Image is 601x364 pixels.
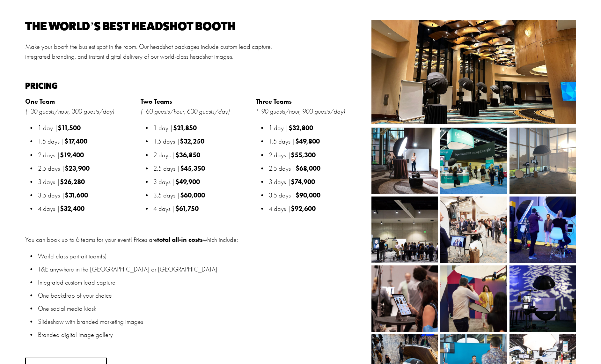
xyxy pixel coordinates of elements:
strong: Two Teams [141,97,172,105]
p: You can book up to 6 teams for your event! Prices are which include: [25,235,368,245]
img: 22-11-16_TDP_BTS_021.jpg [424,197,523,263]
img: 23-08-21_TDP_BTS_017.jpg [359,265,451,332]
img: BIO_Backpack.jpg [371,197,465,263]
em: (~30 guests/hour, 300 guests/day) [25,108,114,115]
img: image0.jpeg [487,128,575,194]
em: (~60 guests/hour, 600 guests/day) [141,108,230,115]
p: 1 day | [38,123,137,133]
p: 4 days | [38,204,137,214]
p: 1.5 days | [153,137,253,147]
strong: $55,300 [291,151,316,159]
p: 3 days | [269,177,368,187]
p: One backdrop of your choice [38,291,368,301]
strong: $23,900 [65,164,90,172]
p: World-class portrait team(s) [38,252,368,262]
strong: $17,400 [64,137,87,145]
img: Nashville HDC-3.jpg [371,128,438,194]
p: 4 days | [269,204,368,214]
strong: $60,000 [180,191,205,199]
strong: $49,800 [295,137,320,145]
img: 22-06-23_TwoDudesBTS_295.jpg [416,265,517,332]
p: 2 days | [153,150,253,160]
strong: $68,000 [296,164,320,172]
strong: $32,400 [60,204,84,212]
p: 3 days | [153,177,253,187]
p: 1.5 days | [38,137,137,147]
img: 23-05-18_TDP_BTS_0017.jpg [480,197,579,263]
strong: $19,400 [60,151,84,159]
p: 3.5 days | [269,190,368,201]
p: One social media kiosk [38,304,368,314]
img: 271495247_508108323859408_6411661946869337369_n.jpg [509,248,576,332]
p: 2.5 days | [269,164,368,174]
strong: $90,000 [296,191,320,199]
strong: $61,750 [175,204,199,212]
p: 3.5 days | [153,190,253,201]
p: 3.5 days | [38,190,137,201]
p: 2 days | [38,150,137,160]
p: Slideshow with branded marketing images [38,317,368,327]
strong: $49,900 [175,178,200,186]
strong: $92,600 [291,204,316,212]
strong: total [157,235,170,243]
p: Branded digital image gallery [38,330,368,340]
strong: $74,900 [291,178,315,186]
strong: One Team [25,97,55,105]
em: (~90 guests/hour, 900 guests/day) [256,108,345,115]
h4: Pricing [25,81,68,90]
p: 4 days | [153,204,253,214]
p: 3 days | [38,177,137,187]
strong: $31,600 [65,191,88,199]
p: 2 days | [269,150,368,160]
strong: $36,850 [175,151,200,159]
p: 2.5 days | [153,164,253,174]
p: 1 day | [269,123,368,133]
strong: Three Teams [256,97,292,105]
p: Integrated custom lead capture [38,278,368,288]
strong: $32,250 [180,137,204,145]
strong: $21,850 [173,124,197,132]
strong: $11,500 [58,124,81,132]
img: _FP_2412.jpg [423,128,523,194]
p: 2.5 days | [38,164,137,174]
strong: $45,350 [180,164,205,172]
strong: $32,800 [289,124,313,132]
p: Make your booth the busiest spot in the room. Our headshot packages include custom lead capture, ... [25,42,299,62]
p: 1.5 days | [269,137,368,147]
p: 1 day | [153,123,253,133]
strong: $26,280 [60,178,85,186]
strong: all-in costs [172,235,203,243]
p: T&E anywhere in the [GEOGRAPHIC_DATA] or [GEOGRAPHIC_DATA] [38,265,368,275]
h2: The world’s best headshot booth [25,20,299,32]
